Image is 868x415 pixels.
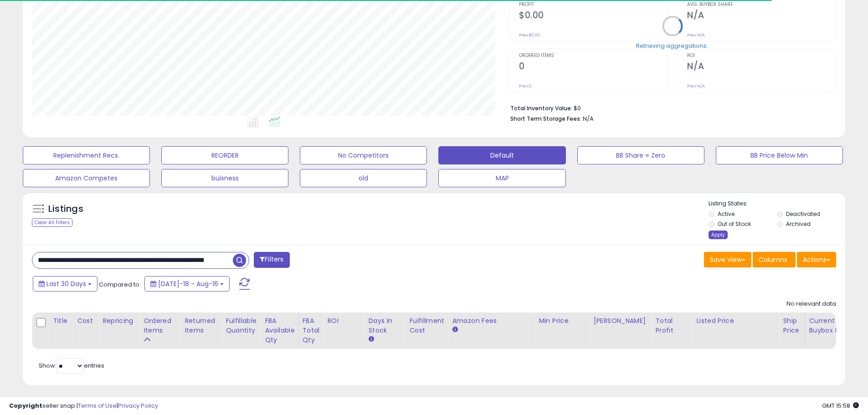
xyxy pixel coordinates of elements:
[23,169,150,187] button: Amazon Competes
[23,146,150,164] button: Replenishment Recs.
[696,316,775,326] div: Listed Price
[144,316,177,335] div: Ordered Items
[39,361,104,370] span: Show: entries
[144,276,230,292] button: [DATE]-18 - Aug-16
[33,276,98,292] button: Last 30 Days
[452,326,457,334] small: Amazon Fees.
[368,335,374,343] small: Days In Stock.
[822,401,859,410] span: 2025-09-16 15:58 GMT
[78,401,117,410] a: Terms of Use
[786,210,820,218] label: Deactivated
[809,316,856,335] div: Current Buybox Price
[103,316,136,326] div: Repricing
[636,41,709,50] div: Retrieving aggregations..
[158,279,218,288] span: [DATE]-18 - Aug-16
[539,316,586,326] div: Min Price
[300,169,427,187] button: old
[786,300,836,308] div: No relevant data
[226,316,257,335] div: Fulfillable Quantity
[438,146,565,164] button: Default
[327,316,360,326] div: ROI
[368,316,401,335] div: Days In Stock
[53,316,69,326] div: Title
[46,279,86,288] span: Last 30 Days
[655,316,688,335] div: Total Profit
[185,316,218,335] div: Returned Items
[48,203,83,215] h5: Listings
[753,252,796,267] button: Columns
[77,316,95,326] div: Cost
[786,220,811,228] label: Archived
[118,401,158,410] a: Privacy Policy
[409,316,444,335] div: Fulfillment Cost
[716,146,843,164] button: BB Price Below Min
[438,169,565,187] button: MAP
[300,146,427,164] button: No Competitors
[709,200,845,208] p: Listing States:
[577,146,704,164] button: BB Share = Zero
[797,252,836,267] button: Actions
[709,231,728,239] div: Apply
[704,252,751,267] button: Save View
[254,252,289,268] button: Filters
[265,316,294,345] div: FBA Available Qty
[99,280,141,289] span: Compared to:
[718,220,751,228] label: Out of Stock
[452,316,531,326] div: Amazon Fees
[161,169,288,187] button: buisness
[161,146,288,164] button: REORDER
[759,255,787,264] span: Columns
[32,218,72,227] div: Clear All Filters
[783,316,801,335] div: Ship Price
[303,316,320,345] div: FBA Total Qty
[718,210,734,218] label: Active
[9,401,42,410] strong: Copyright
[9,402,158,410] div: seller snap | |
[593,316,647,326] div: [PERSON_NAME]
